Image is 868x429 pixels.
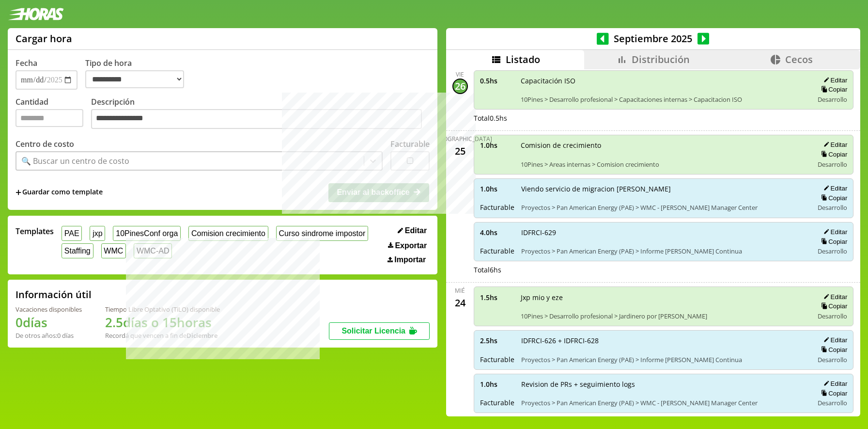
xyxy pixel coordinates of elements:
[480,184,514,193] span: 1.0 hs
[521,160,807,169] span: 10Pines > Areas internas > Comision crecimiento
[821,141,847,149] button: Editar
[632,53,690,66] span: Distribución
[818,160,847,169] span: Desarrollo
[91,109,422,129] textarea: Descripción
[15,187,21,198] span: +
[15,58,37,68] label: Fecha
[276,226,368,241] button: Curso sindrome impostor
[521,203,807,212] span: Proyectos > Pan American Energy (PAE) > WMC - [PERSON_NAME] Manager Center
[818,194,847,202] button: Copiar
[474,113,854,123] div: Total 0.5 hs
[521,247,807,255] span: Proyectos > Pan American Energy (PAE) > Informe [PERSON_NAME] Continua
[390,139,430,149] label: Facturable
[480,246,514,255] span: Facturable
[428,135,492,143] div: [DEMOGRAPHIC_DATA]
[480,398,514,407] span: Facturable
[480,76,514,85] span: 0.5 hs
[113,226,181,241] button: 10PinesConf orga
[818,389,847,397] button: Copiar
[21,156,129,166] div: 🔍 Buscar un centro de costo
[395,226,430,236] button: Editar
[521,398,807,407] span: Proyectos > Pan American Energy (PAE) > WMC - [PERSON_NAME] Manager Center
[474,265,854,274] div: Total 6 hs
[480,355,514,364] span: Facturable
[521,95,807,104] span: 10Pines > Desarrollo profesional > Capacitaciones internas > Capacitacion ISO
[521,293,807,302] span: Jxp mio y eze
[818,95,847,104] span: Desarrollo
[818,312,847,320] span: Desarrollo
[15,109,83,127] input: Cantidad
[818,203,847,212] span: Desarrollo
[134,243,172,258] button: WMC-AD
[62,226,82,241] button: PAE
[15,32,72,45] h1: Cargar hora
[90,226,105,241] button: jxp
[15,314,82,331] h1: 0 días
[15,305,82,314] div: Vacaciones disponibles
[818,398,847,407] span: Desarrollo
[446,69,860,415] div: scrollable content
[15,96,91,132] label: Cantidad
[15,288,92,301] h2: Información útil
[105,314,220,331] h1: 2.5 días o 15 horas
[405,226,427,235] span: Editar
[521,228,807,237] span: IDFRCI-629
[521,76,807,85] span: Capacitación ISO
[8,8,64,20] img: logotipo
[188,226,268,241] button: Comision crecimiento
[480,203,514,212] span: Facturable
[15,226,54,237] span: Templates
[521,141,807,150] span: Comision de crecimiento
[609,32,697,45] span: Septiembre 2025
[85,58,192,90] label: Tipo de hora
[521,336,807,345] span: IDFRCI-626 + IDFRCI-628
[821,184,847,192] button: Editar
[821,293,847,301] button: Editar
[480,380,514,389] span: 1.0 hs
[480,293,514,302] span: 1.5 hs
[15,187,103,198] span: +Guardar como template
[521,380,807,389] span: Revision de PRs + seguimiento logs
[480,336,514,345] span: 2.5 hs
[818,238,847,246] button: Copiar
[452,295,468,310] div: 24
[818,247,847,255] span: Desarrollo
[480,141,514,150] span: 1.0 hs
[186,331,217,340] b: Diciembre
[452,79,468,94] div: 26
[821,380,847,388] button: Editar
[105,305,220,314] div: Tiempo Libre Optativo (TiLO) disponible
[818,302,847,310] button: Copiar
[455,286,465,295] div: mié
[456,70,464,79] div: vie
[341,327,405,335] span: Solicitar Licencia
[821,76,847,84] button: Editar
[506,53,540,66] span: Listado
[480,228,514,237] span: 4.0 hs
[818,85,847,94] button: Copiar
[385,241,430,251] button: Exportar
[394,255,426,264] span: Importar
[785,53,813,66] span: Cecos
[521,355,807,364] span: Proyectos > Pan American Energy (PAE) > Informe [PERSON_NAME] Continua
[15,139,74,149] label: Centro de costo
[818,150,847,159] button: Copiar
[821,336,847,344] button: Editar
[62,243,93,258] button: Staffing
[521,312,807,320] span: 10Pines > Desarrollo profesional > Jardinero por [PERSON_NAME]
[821,228,847,236] button: Editar
[85,70,184,88] select: Tipo de hora
[452,143,468,159] div: 25
[105,331,220,340] div: Recordá que vencen a fin de
[91,96,430,132] label: Descripción
[521,184,807,193] span: Viendo servicio de migracion [PERSON_NAME]
[329,322,430,340] button: Solicitar Licencia
[395,241,427,250] span: Exportar
[818,355,847,364] span: Desarrollo
[101,243,126,258] button: WMC
[15,331,82,340] div: De otros años: 0 días
[818,346,847,354] button: Copiar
